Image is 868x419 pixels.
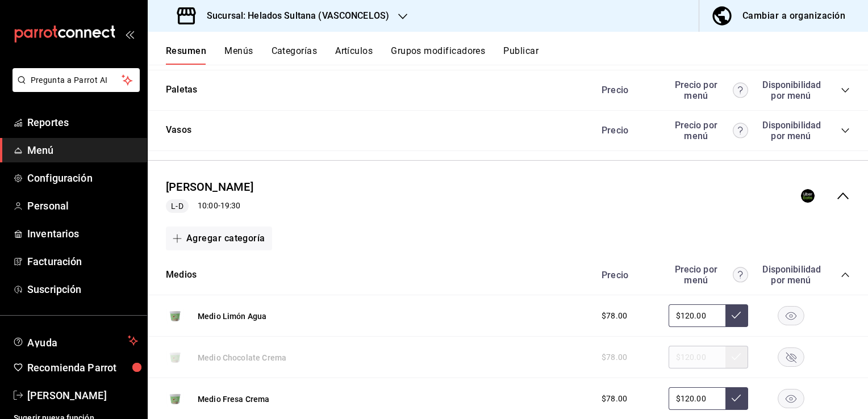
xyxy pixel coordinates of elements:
[166,199,253,213] div: 10:00 - 19:30
[166,227,272,250] button: Agregar categoría
[669,79,748,101] div: Precio por menú
[166,45,868,65] div: navigation tabs
[590,270,663,280] div: Precio
[27,334,123,347] span: Ayuda
[590,85,663,95] div: Precio
[166,179,253,195] button: [PERSON_NAME]
[762,79,819,101] div: Disponibilidad por menú
[602,393,627,405] span: $78.00
[762,264,819,286] div: Disponibilidad por menú
[27,360,138,375] span: Recomienda Parrot
[27,115,138,130] span: Reportes
[841,86,850,95] button: collapse-category-row
[166,389,184,408] img: Preview
[762,120,819,141] div: Disponibilidad por menú
[8,82,140,94] a: Pregunta a Parrot AI
[166,45,206,65] button: Resumen
[503,45,539,65] button: Publicar
[198,311,266,322] button: Medio Limón Agua
[27,254,138,269] span: Facturación
[669,264,748,286] div: Precio por menú
[166,83,197,97] button: Paletas
[27,226,138,241] span: Inventarios
[742,8,845,24] div: Cambiar a organización
[335,45,373,65] button: Artículos
[12,68,140,92] button: Pregunta a Parrot AI
[602,310,627,322] span: $78.00
[272,45,318,65] button: Categorías
[166,307,184,325] img: Preview
[224,45,253,65] button: Menús
[27,198,138,213] span: Personal
[669,304,725,327] input: Sin ajuste
[669,120,748,141] div: Precio por menú
[391,45,485,65] button: Grupos modificadores
[125,30,134,39] button: open_drawer_menu
[841,270,850,279] button: collapse-category-row
[198,393,270,405] button: Medio Fresa Crema
[166,269,197,282] button: Medios
[27,143,138,158] span: Menú
[166,124,191,137] button: Vasos
[669,387,725,410] input: Sin ajuste
[27,388,138,403] span: [PERSON_NAME]
[166,200,187,212] span: L-D
[198,9,389,23] h3: Sucursal: Helados Sultana (VASCONCELOS)
[148,170,868,223] div: collapse-menu-row
[27,282,138,297] span: Suscripción
[590,125,663,136] div: Precio
[27,170,138,186] span: Configuración
[841,126,850,135] button: collapse-category-row
[31,74,122,86] span: Pregunta a Parrot AI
